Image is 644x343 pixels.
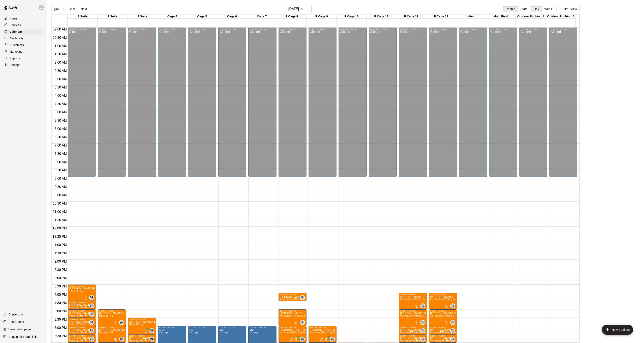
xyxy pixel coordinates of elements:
[91,320,94,325] span: Brian Anderson
[279,326,306,343] div: 6:00 PM – 7:00 PM: Arm Academy Pitching Session 1 Hour - Pitching
[420,328,425,333] div: Tyler Levine
[452,320,455,325] span: Tyler Levine
[279,309,306,326] div: 5:00 PM – 6:00 PM: Arm Academy Pitching Session 1 Hour - Pitching
[396,15,426,19] div: P Cage 12
[90,337,94,341] span: BA
[69,335,94,337] div: 6:30 PM – 7:00 PM
[422,337,425,342] span: Tyler Levine
[3,42,43,48] div: Customers
[430,30,456,178] div: Closed
[98,326,126,343] div: 6:00 PM – 7:00 PM: Hitting (1 Hour)
[121,320,124,325] span: phillip krpata
[490,30,516,178] div: Closed
[430,310,456,312] div: 5:00 PM – 6:00 PM
[430,293,456,296] div: 4:00 PM – 5:00 PM
[69,327,94,329] div: 6:00 PM – 6:30 PM
[3,62,43,68] div: Settings
[52,193,68,197] span: 10:00 AM
[54,110,68,114] span: 5:00 AM
[53,285,68,288] span: 3:30 PM
[280,331,328,334] span: Arm Academy Pitching Session 1 Hour - Pitching
[69,331,84,334] span: Hitting (30 min)
[53,334,68,338] span: 6:30 PM
[10,36,24,40] p: Availability
[8,312,23,316] p: Contact Us
[456,15,486,19] div: Infield
[519,28,547,177] div: 12:00 AM – 9:00 AM: Closed
[187,15,217,19] div: Cage 5
[69,307,84,309] span: Hitting (30 min)
[279,28,306,177] div: 12:00 AM – 9:00 AM: Closed
[288,6,299,12] h6: [DATE]
[91,328,94,333] span: Brian Anderson
[430,340,478,342] span: Arm Academy Pitching Session 30 min - Pitching
[430,315,478,317] span: Arm Academy Pitching Session 1 Hour - Pitching
[3,55,43,61] a: Reports
[490,28,516,30] div: 12:00 AM – 9:00 AM
[51,6,66,12] button: [DATE]
[119,320,124,325] div: phillip krpata
[54,119,68,122] span: 5:30 AM
[290,338,293,341] span: Recurring event
[149,328,154,333] div: Mike Badala
[99,315,114,317] span: Hitting (1 Hour)
[324,337,328,342] span: All customers have paid
[128,334,156,343] div: 6:30 PM – 7:00 PM: Hitting (30 min)
[430,331,478,334] span: Arm Academy Pitching Session 30 min - Pitching
[400,293,425,296] div: 4:00 PM – 5:00 PM
[3,48,43,55] div: Marketing
[66,6,78,12] button: Back
[400,340,448,342] span: Arm Academy Pitching Session 30 min - Pitching
[332,337,335,342] span: Johnnie Larossa
[280,28,305,30] div: 12:00 AM – 9:00 AM
[429,334,457,343] div: 6:30 PM – 7:00 PM: Arm Academy Pitching Session 30 min - Pitching
[69,302,94,304] div: 4:30 PM – 5:00 PM
[420,303,425,308] div: Tyler Levine
[3,22,43,28] div: Services
[69,310,94,312] div: 5:00 PM – 5:30 PM
[159,327,185,329] div: 6:00 PM – 8:00 PM
[68,326,96,334] div: 6:00 PM – 6:30 PM: Hitting (30 min)
[550,30,576,178] div: Closed
[159,30,185,178] div: Closed
[157,15,187,19] div: Cage 4
[121,337,124,342] span: phillip krpata
[158,28,186,177] div: 12:00 AM – 9:00 AM: Closed
[52,28,68,31] span: 12:00 AM
[217,15,247,19] div: Cage 6
[440,330,443,333] svg: Has notes
[10,43,24,47] p: Customers
[450,320,455,325] div: Tyler Levine
[310,30,335,178] div: Closed
[54,135,68,139] span: 6:30 AM
[452,337,455,342] span: Tyler Levine
[69,28,94,30] div: 12:00 AM – 9:00 AM
[99,310,125,312] div: 5:00 PM – 6:00 PM
[336,15,366,19] div: P Cage 10
[98,15,127,19] div: 2 Suite
[300,337,305,342] div: Johnnie Larossa
[369,28,397,177] div: 12:00 AM – 9:00 AM: Closed
[516,15,545,19] div: Outdoor Pitching 1
[53,251,68,255] span: 1:30 PM
[400,335,425,337] div: 6:30 PM – 7:00 PM
[429,28,457,177] div: 12:00 AM – 9:00 AM: Closed
[489,28,517,177] div: 12:00 AM – 9:00 AM: Closed
[89,295,94,300] div: Brian Anderson
[300,295,305,300] div: Johnnie Larossa
[542,6,555,12] button: Week
[503,6,518,12] button: Rooms
[54,144,68,147] span: 7:00 AM
[420,337,425,342] div: Tyler Levine
[54,152,68,155] span: 7:30 AM
[8,320,24,324] p: Help Center
[53,276,68,280] span: 3:00 PM
[10,50,23,54] p: Marketing
[450,303,455,308] div: Tyler Levine
[421,320,424,325] span: TL
[429,326,457,334] div: 6:00 PM – 6:30 PM: Arm Academy Pitching Session 30 min - Pitching
[90,320,94,325] span: BA
[98,309,126,326] div: 5:00 PM – 6:00 PM: Hitting (1 Hour)
[54,61,68,64] span: 2:00 AM
[400,310,425,312] div: 5:00 PM – 6:00 PM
